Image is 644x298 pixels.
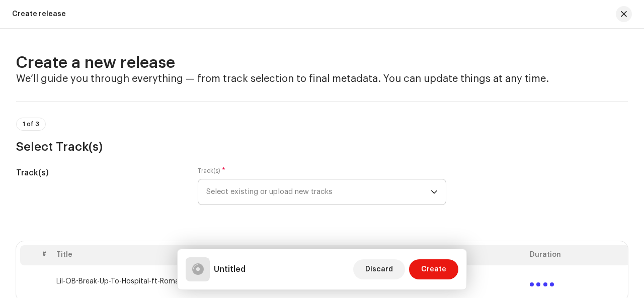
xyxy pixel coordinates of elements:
span: Discard [365,259,393,279]
th: Artist [317,245,422,265]
div: dropdown trigger [431,179,438,205]
span: Create [421,259,446,279]
h3: Select Track(s) [16,139,628,155]
label: Track(s) [198,167,225,175]
th: Version [213,245,317,265]
button: Create [409,259,458,279]
h2: Create a new release [16,53,628,73]
h4: We’ll guide you through everything — from track selection to final metadata. You can update thing... [16,73,628,85]
th: Title [52,245,213,265]
h5: Untitled [214,263,246,275]
td: Lil-OB-Break-Up-To-Hospital-ft-Romantic-Skylight_Mixed-by-KingAyp_.wav [52,265,213,297]
span: Select existing or upload new tracks [206,179,431,205]
th: Duration [526,245,630,265]
th: ISRC [422,245,526,265]
button: Discard [353,259,405,279]
h5: Track(s) [16,167,182,179]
